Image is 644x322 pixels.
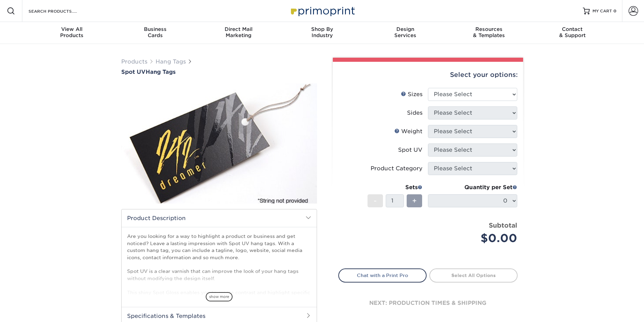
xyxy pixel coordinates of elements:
span: Resources [447,26,531,32]
h2: Product Description [122,209,317,227]
div: Sides [407,109,422,117]
div: Product Category [371,164,422,173]
div: Products [30,26,114,38]
span: Design [364,26,447,32]
a: Hang Tags [156,58,186,65]
div: Spot UV [398,146,422,154]
span: 0 [613,9,617,13]
div: Marketing [197,26,280,38]
div: $0.00 [433,230,517,246]
span: Contact [531,26,614,32]
input: SEARCH PRODUCTS..... [28,7,95,15]
img: Primoprint [288,3,357,18]
span: MY CART [592,8,612,14]
a: Products [121,58,147,65]
a: Direct MailMarketing [197,22,280,44]
span: View All [30,26,114,32]
span: Shop By [280,26,364,32]
a: Select All Options [429,268,518,282]
a: Shop ByIndustry [280,22,364,44]
img: Spot UV 01 [121,76,317,211]
a: Chat with a Print Pro [338,268,427,282]
a: View AllProducts [30,22,114,44]
div: Industry [280,26,364,38]
div: Select your options: [338,62,518,88]
div: Quantity per Set [428,183,517,192]
div: Sizes [401,90,422,99]
span: show more [206,292,233,301]
a: Resources& Templates [447,22,531,44]
a: DesignServices [364,22,447,44]
span: Direct Mail [197,26,280,32]
span: - [374,196,377,206]
strong: Subtotal [489,221,517,229]
div: Services [364,26,447,38]
span: Business [113,26,197,32]
span: + [412,196,417,206]
span: Spot UV [121,69,146,75]
a: BusinessCards [113,22,197,44]
a: Spot UVHang Tags [121,69,317,75]
div: & Support [531,26,614,38]
div: Cards [113,26,197,38]
h1: Hang Tags [121,69,317,75]
div: Weight [394,127,422,136]
div: Sets [368,183,422,192]
div: & Templates [447,26,531,38]
a: Contact& Support [531,22,614,44]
